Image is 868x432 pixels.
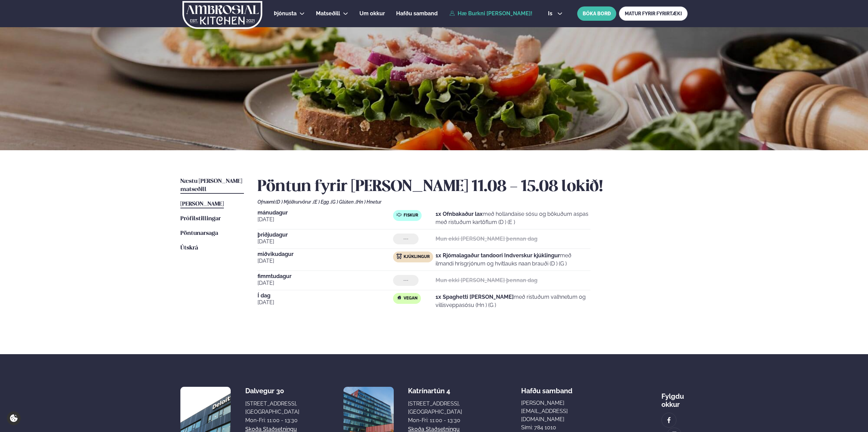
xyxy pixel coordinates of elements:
[436,210,590,226] p: með hollandaise sósu og bökuðum aspas með ristuðum kartöflum (D ) (E )
[331,199,356,205] span: (G ) Glúten ,
[436,252,590,268] p: með ilmandi hrísgrjónum og hvítlauks naan brauði (D ) (G )
[396,212,402,218] img: fish.svg
[182,1,263,29] img: logo
[258,177,688,196] h2: Pöntun fyrir [PERSON_NAME] 11.08 - 15.08 lokið!
[436,294,514,300] strong: 1x Spaghetti [PERSON_NAME]
[396,254,402,259] img: chicken.svg
[258,257,393,265] span: [DATE]
[436,252,560,259] strong: 1x Rjómalagaður tandoori Indverskur kjúklingur
[396,10,438,17] span: Hafðu samband
[436,293,590,309] p: með ristuðum valhnetum og villisveppasósu (Hn ) (G )
[619,6,688,21] a: MATUR FYRIR FYRIRTÆKI
[258,274,393,279] span: fimmtudagur
[436,211,483,217] strong: 1x Ofnbakaður lax
[396,295,402,300] img: Vegan.svg
[436,277,537,283] strong: Mun ekki [PERSON_NAME] þennan dag
[404,213,418,218] span: Fiskur
[258,279,393,287] span: [DATE]
[180,245,198,251] span: Útskrá
[245,387,299,395] div: Dalvegur 30
[665,416,673,424] img: image alt
[180,244,198,252] a: Útskrá
[436,236,537,242] strong: Mun ekki [PERSON_NAME] þennan dag
[180,230,218,236] span: Pöntunarsaga
[316,10,340,17] span: Matseðill
[180,201,224,207] span: [PERSON_NAME]
[521,399,603,424] a: [PERSON_NAME][EMAIL_ADDRESS][DOMAIN_NAME]
[258,252,393,257] span: miðvikudagur
[359,10,385,18] a: Um okkur
[180,216,221,222] span: Prófílstillingar
[316,10,340,18] a: Matseðill
[180,200,224,208] a: [PERSON_NAME]
[180,215,221,223] a: Prófílstillingar
[258,199,688,205] div: Ofnæmi:
[408,387,462,395] div: Katrínartún 4
[403,236,408,242] span: ---
[408,400,462,416] div: [STREET_ADDRESS], [GEOGRAPHIC_DATA]
[449,11,532,17] a: Hæ Burkni [PERSON_NAME]!
[245,416,299,425] div: Mon-Fri: 11:00 - 13:30
[396,10,438,18] a: Hafðu samband
[258,215,393,224] span: [DATE]
[521,381,572,395] span: Hafðu samband
[521,424,603,432] p: Sími: 784 1010
[258,238,393,246] span: [DATE]
[408,416,462,425] div: Mon-Fri: 11:00 - 13:30
[404,296,418,301] span: Vegan
[543,11,568,16] button: is
[180,177,244,194] a: Næstu [PERSON_NAME] matseðill
[577,6,616,21] button: BÓKA BORÐ
[313,199,331,205] span: (E ) Egg ,
[661,387,688,409] div: Fylgdu okkur
[662,413,676,427] a: image alt
[276,199,313,205] span: (D ) Mjólkurvörur ,
[258,298,393,307] span: [DATE]
[356,199,382,205] span: (Hn ) Hnetur
[7,411,21,425] a: Cookie settings
[258,232,393,238] span: þriðjudagur
[404,254,430,260] span: Kjúklingur
[359,10,385,17] span: Um okkur
[274,10,297,17] span: Þjónusta
[403,278,408,283] span: ---
[258,293,393,298] span: Í dag
[258,210,393,215] span: mánudagur
[180,178,242,192] span: Næstu [PERSON_NAME] matseðill
[274,10,297,18] a: Þjónusta
[245,400,299,416] div: [STREET_ADDRESS], [GEOGRAPHIC_DATA]
[180,229,218,238] a: Pöntunarsaga
[548,11,554,16] span: is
